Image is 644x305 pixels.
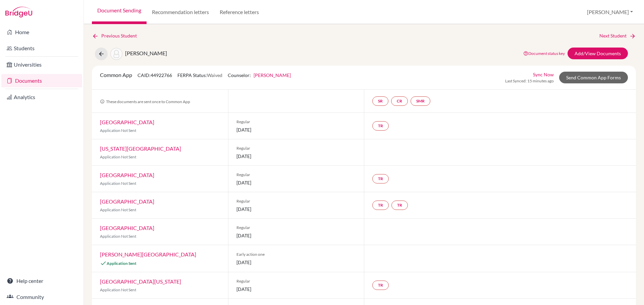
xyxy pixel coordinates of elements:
a: [GEOGRAPHIC_DATA] [100,225,154,231]
a: Send Common App Forms [559,72,628,83]
a: SR [372,96,388,106]
span: Application Not Sent [100,181,136,186]
a: TR [372,174,389,183]
span: Application Not Sent [100,234,136,239]
span: Common App [100,72,132,78]
a: Analytics [1,90,82,104]
a: TR [372,281,389,290]
span: Waived [207,72,222,78]
span: Regular [236,172,356,178]
span: Last Synced: 15 minutes ago [505,78,554,84]
span: Regular [236,198,356,204]
a: [GEOGRAPHIC_DATA] [100,198,154,205]
a: [PERSON_NAME] [254,72,291,78]
a: TR [391,201,408,210]
a: Help center [1,274,82,288]
a: Documents [1,74,82,87]
span: [DATE] [236,286,356,293]
span: [DATE] [236,153,356,160]
a: TR [372,121,389,131]
span: Early action one [236,251,356,257]
span: These documents are sent once to Common App [100,99,190,104]
span: [DATE] [236,179,356,186]
span: Application Not Sent [100,207,136,212]
a: [GEOGRAPHIC_DATA][US_STATE] [100,278,181,285]
span: Regular [236,278,356,284]
span: CAID: 44922766 [138,72,172,78]
a: TR [372,201,389,210]
a: Next Student [599,32,636,40]
a: SMR [411,96,430,106]
span: FERPA Status: [177,72,222,78]
button: [PERSON_NAME] [584,6,636,18]
span: [DATE] [236,232,356,239]
span: Regular [236,225,356,231]
span: Application Not Sent [100,287,136,292]
a: Sync Now [533,71,554,78]
a: [GEOGRAPHIC_DATA] [100,172,154,178]
span: Application Not Sent [100,154,136,159]
span: Regular [236,145,356,151]
span: [PERSON_NAME] [125,50,167,56]
a: CR [391,96,408,106]
a: [US_STATE][GEOGRAPHIC_DATA] [100,145,181,152]
a: Add/View Documents [568,48,628,59]
span: [DATE] [236,206,356,213]
a: [PERSON_NAME][GEOGRAPHIC_DATA] [100,251,196,257]
span: Regular [236,119,356,125]
span: Counselor: [228,72,291,78]
a: Home [1,25,82,39]
a: Universities [1,58,82,71]
a: Students [1,42,82,55]
span: [DATE] [236,126,356,133]
span: [DATE] [236,259,356,266]
a: Previous Student [92,32,142,40]
span: Application Not Sent [100,128,136,133]
a: [GEOGRAPHIC_DATA] [100,119,154,125]
a: Community [1,290,82,304]
span: Application Sent [107,261,137,266]
a: Document status key [523,51,565,56]
img: Bridge-U [5,7,32,17]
